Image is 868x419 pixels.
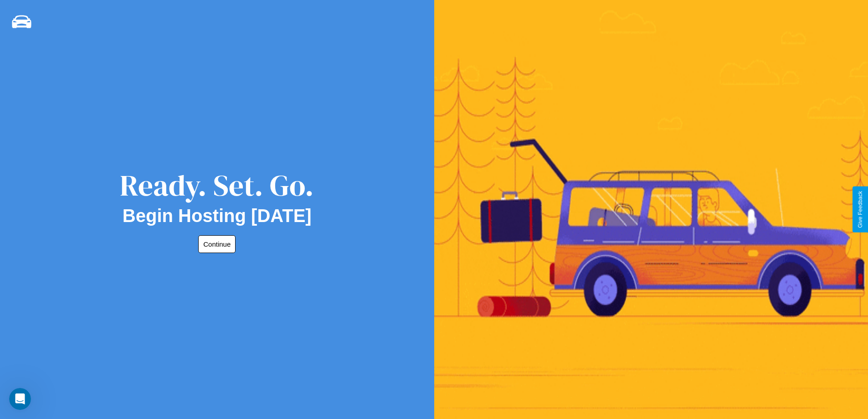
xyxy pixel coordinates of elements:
div: Give Feedback [857,191,863,228]
div: Ready. Set. Go. [120,165,314,206]
button: Continue [198,235,236,253]
iframe: Intercom live chat [9,388,31,410]
h2: Begin Hosting [DATE] [123,206,312,226]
